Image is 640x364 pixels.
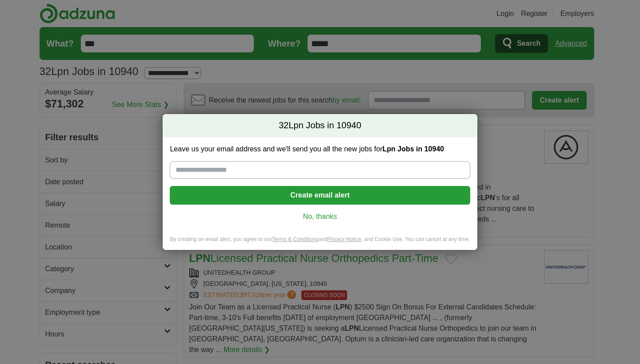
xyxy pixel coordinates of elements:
a: No, thanks [177,212,463,222]
a: Privacy Notice [327,236,361,242]
span: 32 [279,119,288,132]
strong: Lpn Jobs in 10940 [382,145,444,153]
button: Create email alert [170,186,470,205]
a: Terms & Conditions [272,236,318,242]
h2: Lpn Jobs in 10940 [163,114,477,137]
label: Leave us your email address and we'll send you all the new jobs for [170,144,470,154]
div: By creating an email alert, you agree to our and , and Cookie Use. You can cancel at any time. [163,236,477,250]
